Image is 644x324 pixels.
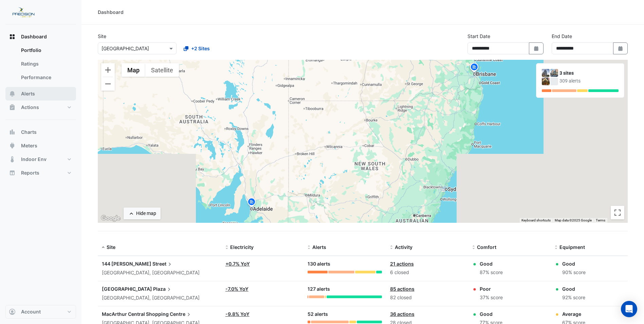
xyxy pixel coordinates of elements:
[5,139,76,152] button: Meters
[533,46,539,51] fa-icon: Select Date
[5,166,76,180] button: Reports
[9,142,16,149] app-icon: Meters
[562,294,585,302] div: 92% score
[21,156,47,163] span: Indoor Env
[562,285,585,292] div: Good
[308,310,382,318] div: 52 alerts
[225,311,250,317] a: -9.8% YoY
[9,104,16,111] app-icon: Actions
[9,156,16,163] app-icon: Indoor Env
[145,63,179,77] button: Show satellite imagery
[101,77,115,91] button: Zoom out
[102,286,152,292] span: [GEOGRAPHIC_DATA]
[179,42,214,54] button: +2 Sites
[611,206,624,219] button: Toggle fullscreen view
[8,5,39,19] img: Company Logo
[170,310,192,318] span: Centre
[5,125,76,139] button: Charts
[124,208,161,219] button: Hide map
[98,8,124,16] div: Dashboard
[153,285,172,293] span: Plaza
[308,260,382,268] div: 130 alerts
[102,269,217,277] div: [GEOGRAPHIC_DATA], [GEOGRAPHIC_DATA]
[480,269,503,276] div: 87% score
[5,87,76,101] button: Alerts
[390,294,464,302] div: 82 closed
[480,260,503,267] div: Good
[390,286,415,292] a: 85 actions
[21,33,47,40] span: Dashboard
[107,244,115,250] span: Site
[480,310,502,318] div: Good
[469,62,480,74] img: site-pin.svg
[390,261,414,267] a: 21 actions
[21,104,39,111] span: Actions
[98,33,106,40] label: Site
[621,301,637,317] div: Open Intercom Messenger
[480,285,503,292] div: Poor
[618,46,624,51] fa-icon: Select Date
[559,70,619,77] div: 3 sites
[5,30,76,43] button: Dashboard
[152,260,173,268] span: Street
[5,305,76,319] button: Account
[9,33,16,40] app-icon: Dashboard
[225,286,249,292] a: -7.0% YoY
[9,90,16,97] app-icon: Alerts
[521,218,551,223] button: Keyboard shortcuts
[21,308,41,315] span: Account
[136,210,156,217] div: Hide map
[9,169,16,176] app-icon: Reports
[5,152,76,166] button: Indoor Env
[562,260,586,267] div: Good
[21,90,35,97] span: Alerts
[102,311,169,317] span: MacArthur Central Shopping
[542,69,550,77] img: 144 Edward Street
[480,294,503,302] div: 37% score
[225,261,250,267] a: +0.7% YoY
[16,43,76,57] a: Portfolio
[550,69,558,77] img: Adelaide Central Plaza
[21,169,39,176] span: Reports
[21,142,37,149] span: Meters
[21,129,37,136] span: Charts
[542,77,550,85] img: MacArthur Central Shopping Centre
[246,197,257,209] img: site-pin.svg
[16,71,76,84] a: Performance
[9,129,16,136] app-icon: Charts
[559,77,619,85] div: 309 alerts
[390,269,464,276] div: 6 closed
[16,57,76,71] a: Ratings
[390,311,415,317] a: 36 actions
[477,244,496,250] span: Comfort
[191,45,210,52] span: +2 Sites
[101,63,115,77] button: Zoom in
[395,244,412,250] span: Activity
[555,218,592,222] span: Map data ©2025 Google
[230,244,254,250] span: Electricity
[562,269,586,276] div: 90% score
[102,294,217,302] div: [GEOGRAPHIC_DATA], [GEOGRAPHIC_DATA]
[122,63,145,77] button: Show street map
[312,244,326,250] span: Alerts
[552,33,572,40] label: End Date
[99,214,122,223] a: Click to see this area on Google Maps
[102,261,151,267] span: 144 [PERSON_NAME]
[596,218,605,222] a: Terms (opens in new tab)
[562,310,585,318] div: Average
[308,285,382,293] div: 127 alerts
[5,101,76,114] button: Actions
[99,214,122,223] img: Google
[467,33,490,40] label: Start Date
[5,43,76,87] div: Dashboard
[559,244,585,250] span: Equipment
